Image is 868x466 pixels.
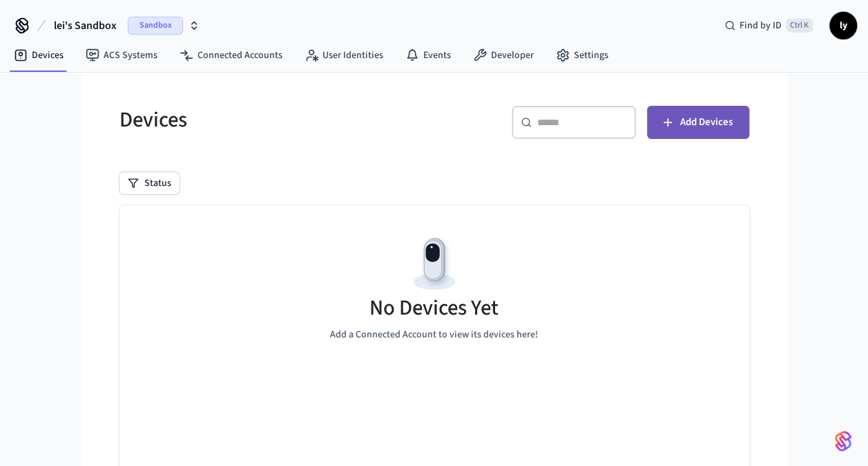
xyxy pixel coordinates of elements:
span: ly [831,13,856,38]
span: Sandbox [128,17,183,35]
a: User Identities [293,43,394,68]
a: ACS Systems [75,43,168,68]
button: ly [829,12,857,39]
span: Ctrl K [786,19,813,32]
a: Settings [545,43,619,68]
h5: Devices [119,106,426,134]
p: Add a Connected Account to view its devices here! [330,328,538,342]
a: Events [394,43,462,68]
span: lei's Sandbox [54,17,117,34]
div: Find by IDCtrl K [713,13,824,38]
span: Add Devices [680,113,733,131]
span: Find by ID [740,19,782,32]
button: Add Devices [647,106,749,139]
h5: No Devices Yet [369,294,499,322]
a: Devices [3,43,75,68]
img: SeamLogoGradient.69752ec5.svg [835,430,851,452]
a: Developer [462,43,545,68]
img: Devices Empty State [403,233,465,295]
a: Connected Accounts [168,43,293,68]
button: Status [119,172,180,194]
